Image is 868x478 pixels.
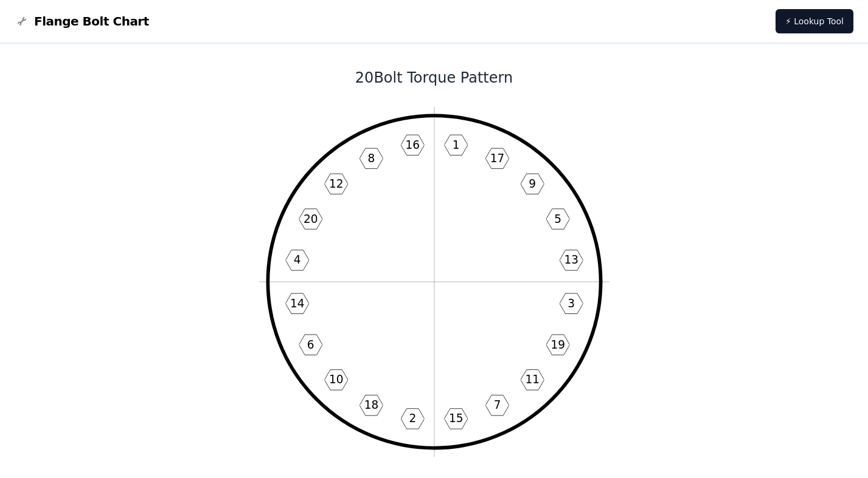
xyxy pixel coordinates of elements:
[564,254,578,267] text: 13
[34,13,149,30] span: Flange Bolt Chart
[15,14,29,29] img: Flange Bolt Chart Logo
[303,213,318,225] text: 20
[328,177,343,190] text: 12
[328,373,343,386] text: 10
[529,177,536,190] text: 9
[367,152,375,165] text: 8
[554,213,561,225] text: 5
[550,338,565,351] text: 19
[15,13,149,30] a: Flange Bolt Chart LogoFlange Bolt Chart
[409,412,416,425] text: 2
[448,412,463,425] text: 15
[568,297,575,310] text: 3
[307,338,314,351] text: 6
[776,9,853,33] a: ⚡ Lookup Tool
[490,152,504,165] text: 17
[108,68,761,87] h1: 20 Bolt Torque Pattern
[493,398,501,411] text: 7
[290,297,304,310] text: 14
[364,398,378,411] text: 18
[525,373,540,386] text: 11
[293,254,300,267] text: 4
[405,138,420,151] text: 16
[452,138,459,151] text: 1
